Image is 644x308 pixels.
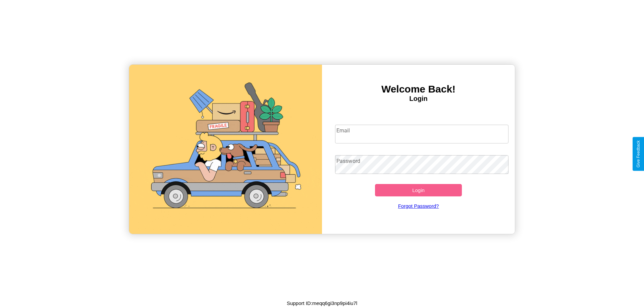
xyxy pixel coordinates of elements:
[375,184,462,196] button: Login
[332,196,505,215] a: Forgot Password?
[322,95,515,103] h4: Login
[322,83,515,95] h3: Welcome Back!
[129,65,322,234] img: gif
[636,140,641,168] div: Give Feedback
[287,299,357,308] p: Support ID: meqq6gi3np9pi4iu7l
